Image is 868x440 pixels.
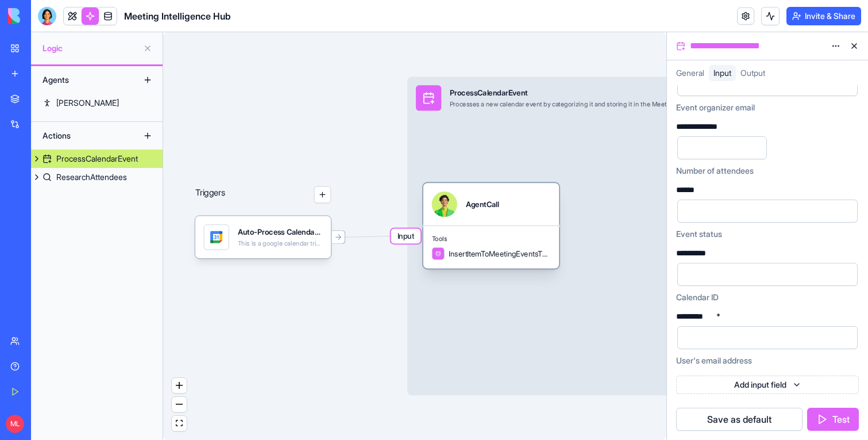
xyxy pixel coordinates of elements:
g: Edge from 68bb47f972ce711404a39efe to 68bb47dcb95046dc9c32682c [333,236,406,238]
div: AgentCallToolsInsertItemToMeetingEventsTable [423,183,559,269]
div: InputProcessCalendarEventProcesses a new calendar event by categorizing it and storing it in the ... [407,76,836,395]
span: Input [391,229,421,244]
button: Test [807,408,859,431]
div: ProcessCalendarEvent [450,87,768,98]
span: Input [713,68,731,78]
button: fit view [172,416,187,431]
span: Output [740,68,765,78]
div: ProcessCalendarEvent [56,153,138,164]
div: Calendar ID [676,292,859,303]
div: Number of attendees [676,165,859,177]
span: Tools [432,235,551,243]
button: Save as default [676,408,803,431]
button: Add input field [676,376,859,394]
div: Event status [676,228,859,240]
span: ML [6,415,24,433]
div: Actions [37,127,129,145]
span: Meeting Intelligence Hub [124,9,231,23]
span: Logic [43,43,138,54]
button: Invite & Share [786,7,861,25]
div: This is a google calendar trigger set [238,239,323,248]
div: Auto-Process Calendar EventsTriggerThis is a google calendar trigger set [195,216,331,258]
div: AgentCall [466,199,499,209]
div: [PERSON_NAME] [56,97,119,109]
div: Triggers [195,152,331,259]
a: ResearchAttendees [31,168,163,186]
div: Processes a new calendar event by categorizing it and storing it in the MeetingEvents table with ... [450,100,768,109]
div: User's email address [676,355,859,366]
a: [PERSON_NAME] [31,94,163,112]
div: Auto-Process Calendar EventsTrigger [238,227,323,237]
span: General [676,68,704,78]
p: Triggers [195,186,226,204]
div: Event organizer email [676,102,859,113]
a: ProcessCalendarEvent [31,150,163,168]
img: logo [8,8,79,24]
button: zoom in [172,378,187,393]
span: InsertItemToMeetingEventsTable [449,248,550,259]
div: ResearchAttendees [56,171,127,183]
div: Agents [37,71,129,89]
button: zoom out [172,397,187,412]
